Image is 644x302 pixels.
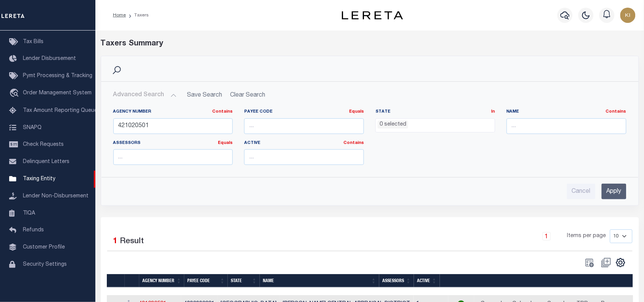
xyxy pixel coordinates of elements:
[244,118,364,134] input: ...
[23,210,35,216] span: TIQA
[375,109,495,115] label: State
[126,12,149,19] li: Taxers
[23,142,64,147] span: Check Requests
[260,274,379,287] th: Name: activate to sort column ascending
[620,8,636,23] img: svg+xml;base64,PHN2ZyB4bWxucz0iaHR0cDovL3d3dy53My5vcmcvMjAwMC9zdmciIHBvaW50ZXItZXZlbnRzPSJub25lIi...
[606,110,626,114] a: Contains
[567,184,596,199] input: Cancel
[602,184,626,199] input: Apply
[23,108,97,113] span: Tax Amount Reporting Queue
[244,140,364,147] label: Active
[113,237,118,245] span: 1
[23,90,92,96] span: Order Management System
[120,236,144,248] label: Result
[9,89,21,99] i: travel_explore
[414,274,440,287] th: Active: activate to sort column ascending
[184,274,228,287] th: Payee Code: activate to sort column ascending
[349,110,364,114] a: Equals
[244,109,364,115] label: Payee Code
[23,228,44,233] span: Refunds
[113,109,233,115] label: Agency Number
[101,38,502,50] div: Taxers Summary
[23,56,76,61] span: Lender Disbursement
[139,274,184,287] th: Agency Number: activate to sort column ascending
[113,149,233,165] input: ...
[23,125,42,130] span: SNAPQ
[23,73,92,79] span: Pymt Processing & Tracking
[212,110,233,114] a: Contains
[113,118,233,134] input: ...
[543,232,551,241] a: 1
[342,11,403,19] img: logo-dark.svg
[23,159,69,165] span: Delinquent Letters
[23,176,55,182] span: Taxing Entity
[23,262,67,267] span: Security Settings
[113,13,126,18] a: Home
[491,110,495,114] a: In
[507,118,626,134] input: ...
[218,141,233,145] a: Equals
[113,88,177,103] button: Advanced Search
[507,109,626,115] label: Name
[23,194,89,199] span: Lender Non-Disbursement
[244,149,364,165] input: ...
[343,141,364,145] a: Contains
[378,121,408,129] li: 0 selected
[113,140,233,147] label: Assessors
[228,274,260,287] th: State: activate to sort column ascending
[23,245,65,250] span: Customer Profile
[23,39,43,45] span: Tax Bills
[379,274,414,287] th: Assessors: activate to sort column ascending
[567,232,606,241] span: Items per page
